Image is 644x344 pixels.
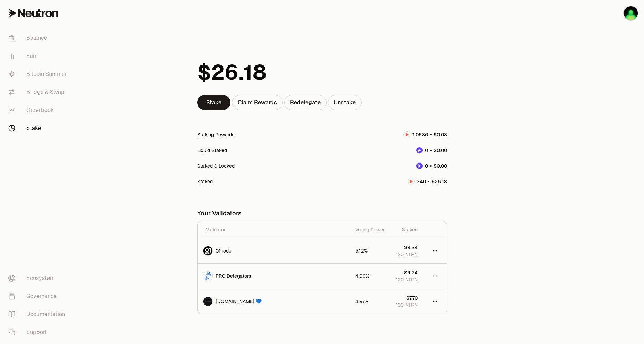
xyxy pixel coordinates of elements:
span: $7.70 [406,294,418,301]
img: Alice [624,6,638,20]
span: 120 NTRN [396,251,418,258]
span: 120 NTRN [396,276,418,283]
td: 4.97% [350,289,390,314]
img: P2P.org 💙 Logo [203,297,212,306]
img: dNTRN Logo [416,163,423,169]
a: Earn [3,47,75,65]
a: Governance [3,287,75,305]
span: 01node [216,247,232,254]
a: Stake [197,95,230,110]
a: Bitcoin Summer [3,65,75,83]
a: Support [3,323,75,341]
span: [DOMAIN_NAME] 💙 [216,298,262,305]
span: PRO Delegators [216,273,251,280]
a: Orderbook [3,101,75,119]
span: $9.24 [404,244,418,251]
a: Stake [3,119,75,137]
div: Claim Rewards [232,95,283,110]
div: Staked & Locked [197,162,235,169]
a: Bridge & Swap [3,83,75,101]
img: NTRN Logo [408,178,414,185]
img: 01node Logo [203,246,212,255]
img: dNTRN Logo [416,147,423,153]
div: Staked [197,178,213,185]
img: NTRN Logo [404,132,410,138]
a: Balance [3,29,75,47]
a: Documentation [3,305,75,323]
img: PRO Delegators Logo [203,272,212,281]
div: Staked [396,226,418,233]
td: 5.12% [350,238,390,264]
th: Voting Power [350,221,390,238]
a: Ecosystem [3,269,75,287]
th: Validator [198,221,350,238]
td: 4.99% [350,264,390,289]
div: Staking Rewards [197,131,234,138]
div: Liquid Staked [197,147,227,154]
a: Redelegate [284,95,327,110]
div: Your Validators [197,206,447,221]
span: $9.24 [404,269,418,276]
span: 100 NTRN [396,301,418,308]
a: Unstake [328,95,362,110]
